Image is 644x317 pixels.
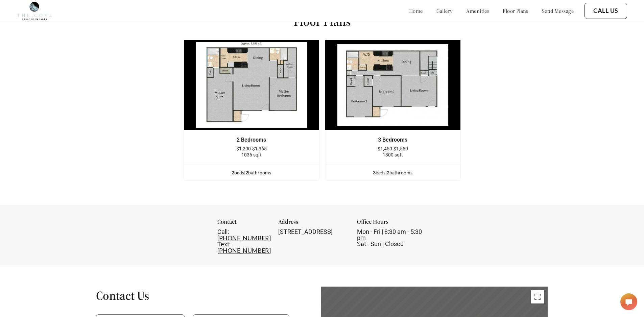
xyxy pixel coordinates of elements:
div: 2 Bedrooms [194,137,309,143]
a: amenities [466,7,490,14]
span: 3 [373,170,376,175]
div: Office Hours [357,219,427,229]
a: home [409,7,423,14]
div: bed s | bathroom s [184,169,319,176]
span: Text: [217,241,231,248]
a: send message [542,7,574,14]
div: Contact [217,219,270,229]
img: example [325,40,461,130]
span: 2 [387,170,389,175]
span: $1,200-$1,365 [236,146,267,151]
div: 3 Bedrooms [335,137,450,143]
h1: Floor Plans [294,14,351,29]
div: [STREET_ADDRESS] [278,229,348,235]
span: 2 [232,170,234,175]
div: bed s | bathroom s [325,169,460,176]
div: Address [278,219,348,229]
span: Sat - Sun | Closed [357,240,404,247]
img: Company logo [17,2,52,20]
button: Toggle fullscreen view [531,290,544,303]
span: $1,450-$1,550 [378,146,408,151]
a: [PHONE_NUMBER] [217,234,271,242]
div: Mon - Fri | 8:30 am - 5:30 pm [357,229,427,247]
a: gallery [436,7,453,14]
a: floor plans [503,7,528,14]
a: [PHONE_NUMBER] [217,247,271,254]
span: Call: [217,228,229,235]
a: Call Us [593,7,618,15]
span: 2 [245,170,248,175]
h1: Contact Us [96,288,289,303]
button: Call Us [585,3,627,19]
span: 1300 sqft [383,152,403,157]
span: 1036 sqft [241,152,262,157]
img: example [184,40,319,130]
